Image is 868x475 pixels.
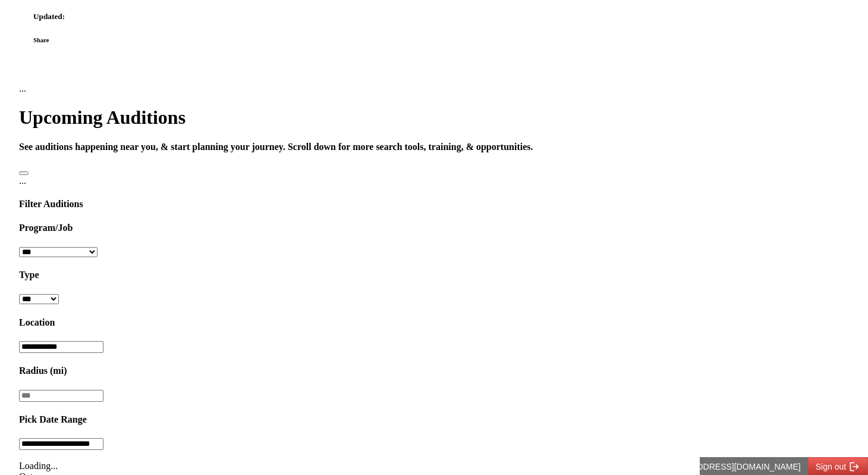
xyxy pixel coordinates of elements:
[116,5,146,14] span: Sign out
[19,223,849,233] h4: Program/Job
[19,365,67,376] h4: Radius (mi)
[19,142,849,152] h4: See auditions happening near you, & start planning your journey. Scroll down for more search tool...
[19,199,849,210] h4: Filter Auditions
[19,341,103,353] input: Location
[19,171,29,175] button: Close
[33,12,835,21] h5: Updated:
[19,176,849,186] div: ...
[19,450,70,460] a: Apply Filters
[19,317,849,328] h4: Location
[19,414,849,425] h4: Pick Date Range
[33,36,835,43] h6: Share
[19,83,849,94] div: ...
[19,107,849,129] h1: Upcoming Auditions
[19,461,58,471] span: Loading...
[19,270,849,280] h4: Type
